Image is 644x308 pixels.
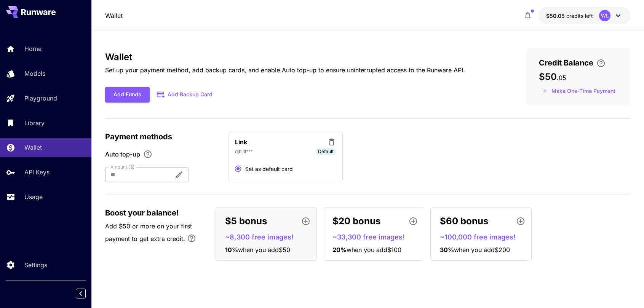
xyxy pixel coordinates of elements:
[105,131,219,142] p: Payment methods
[440,232,528,242] p: ~100,000 free images!
[235,137,247,147] p: Link
[81,287,91,300] div: Collapse sidebar
[557,74,566,81] span: . 05
[24,44,42,53] p: Home
[539,85,619,97] button: Make a one-time, non-recurring payment
[332,214,380,228] p: $20 bonus
[105,222,192,243] span: Add $50 or more on your first payment to get extra credit.
[566,13,593,19] span: credits left
[105,52,465,62] h3: Wallet
[105,11,123,20] a: Wallet
[24,192,43,201] p: Usage
[24,260,47,270] p: Settings
[606,271,644,308] iframe: Chat Widget
[150,87,221,102] button: Add Backup Card
[225,214,267,228] p: $5 bonus
[599,10,610,21] div: WL
[245,165,293,173] span: Set as default card
[546,13,566,19] span: $50.05
[539,71,557,82] span: $50
[110,164,135,170] label: Amount ($)
[24,168,50,177] p: API Keys
[105,207,179,219] span: Boost your balance!
[76,289,86,298] button: Collapse sidebar
[546,12,593,20] div: $50.05
[315,148,336,155] span: Default
[24,69,45,78] p: Models
[105,87,150,102] button: Add Funds
[593,59,609,68] button: Enter your card details and choose an Auto top-up amount to avoid service interruptions. We'll au...
[184,231,199,246] button: Bonus applies only to your first payment, up to 30% on the first $1,000.
[225,246,238,254] span: 10 %
[238,246,290,254] span: when you add $50
[440,246,454,254] span: 30 %
[332,232,421,242] p: ~33,300 free images!
[347,246,401,254] span: when you add $100
[332,246,347,254] span: 20 %
[24,118,45,128] p: Library
[454,246,510,254] span: when you add $200
[440,214,488,228] p: $60 bonus
[539,7,630,24] button: $50.05WL
[225,232,313,242] p: ~8,300 free images!
[24,143,42,152] p: Wallet
[105,65,465,75] p: Set up your payment method, add backup cards, and enable Auto top-up to ensure uninterrupted acce...
[539,57,593,69] span: Credit Balance
[105,150,140,159] span: Auto top-up
[105,11,123,20] nav: breadcrumb
[140,150,155,159] button: Enable Auto top-up to ensure uninterrupted service. We'll automatically bill the chosen amount wh...
[24,94,57,103] p: Playground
